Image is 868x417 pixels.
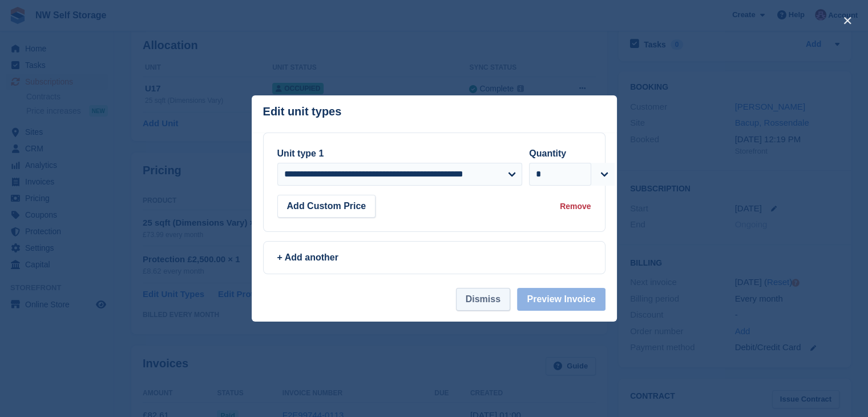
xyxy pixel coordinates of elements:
[838,11,857,30] button: close
[277,251,591,264] div: + Add another
[263,241,605,274] a: + Add another
[560,201,591,212] div: Remove
[517,288,605,311] button: Preview Invoice
[277,195,376,218] button: Add Custom Price
[263,105,342,118] p: Edit unit types
[529,149,566,158] label: Quantity
[456,288,510,311] button: Dismiss
[277,149,324,158] label: Unit type 1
